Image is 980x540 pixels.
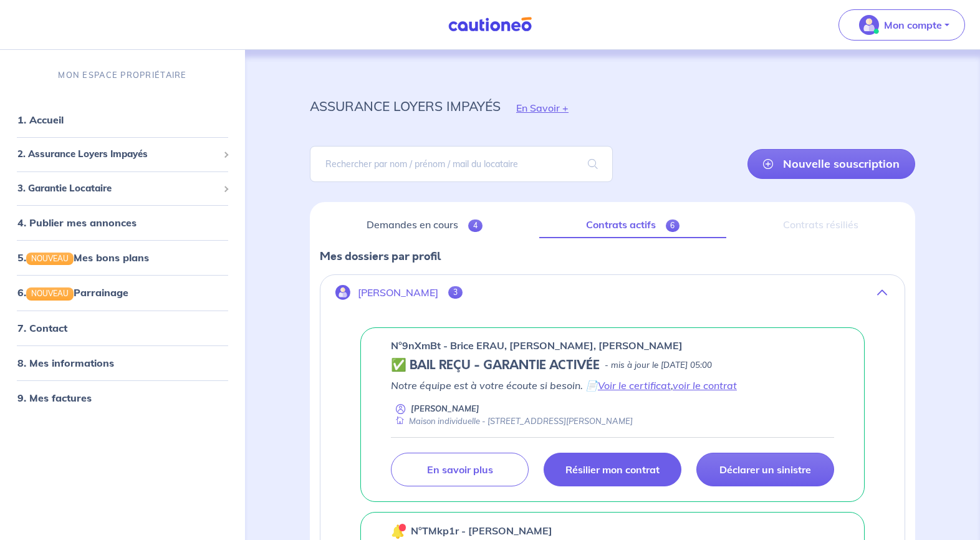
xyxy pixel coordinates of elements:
div: 2. Assurance Loyers Impayés [5,142,240,166]
button: En Savoir + [501,90,584,126]
a: 6.NOUVEAUParrainage [17,286,128,299]
img: Cautioneo [443,17,537,32]
span: 3 [448,286,463,299]
a: Déclarer un sinistre [696,453,834,486]
p: Mes dossiers par profil [320,248,905,264]
a: 8. Mes informations [17,356,114,369]
div: 3. Garantie Locataire [5,176,240,200]
p: n°TMkp1r - [PERSON_NAME] [411,523,552,538]
div: 7. Contact [5,315,240,340]
button: [PERSON_NAME]3 [320,277,905,307]
a: En savoir plus [391,453,529,486]
a: Demandes en cours4 [320,212,529,238]
span: 6 [666,219,680,232]
p: [PERSON_NAME] [411,403,479,415]
img: illu_account_valid_menu.svg [859,15,879,35]
span: 3. Garantie Locataire [17,181,218,195]
span: search [573,147,613,181]
a: 9. Mes factures [17,391,92,403]
p: n°9nXmBt - Brice ERAU, [PERSON_NAME], [PERSON_NAME] [391,338,683,353]
p: Notre équipe est à votre écoute si besoin. 📄 , [391,378,834,393]
a: Contrats actifs6 [539,212,727,238]
p: MON ESPACE PROPRIÉTAIRE [58,69,186,81]
div: Maison individuelle - [STREET_ADDRESS][PERSON_NAME] [391,415,633,427]
a: 4. Publier mes annonces [17,216,137,229]
img: illu_account.svg [335,285,350,300]
p: Mon compte [884,17,942,32]
button: illu_account_valid_menu.svgMon compte [838,9,965,41]
a: voir le contrat [673,379,737,392]
div: 9. Mes factures [5,385,240,410]
p: Déclarer un sinistre [719,463,811,476]
a: 7. Contact [17,321,67,334]
img: 🔔 [391,524,406,539]
div: 1. Accueil [5,107,240,132]
h5: ✅ BAIL REÇU - GARANTIE ACTIVÉE [391,358,600,373]
div: state: CONTRACT-VALIDATED, Context: MORE-THAN-6-MONTHS,MAYBE-CERTIFICATE,COLOCATION,LESSOR-DOCUMENTS [391,358,834,373]
a: 5.NOUVEAUMes bons plans [17,251,149,264]
input: Rechercher par nom / prénom / mail du locataire [310,146,613,182]
p: - mis à jour le [DATE] 05:00 [605,359,712,372]
div: 5.NOUVEAUMes bons plans [5,245,240,270]
div: 4. Publier mes annonces [5,210,240,235]
span: 4 [468,219,483,232]
div: 8. Mes informations [5,350,240,375]
a: 1. Accueil [17,113,64,126]
a: Résilier mon contrat [544,453,681,486]
a: Voir le certificat [598,379,671,392]
p: [PERSON_NAME] [358,287,438,299]
div: 6.NOUVEAUParrainage [5,280,240,305]
span: 2. Assurance Loyers Impayés [17,147,218,162]
p: assurance loyers impayés [310,95,501,117]
p: En savoir plus [427,463,493,476]
p: Résilier mon contrat [565,463,660,476]
a: Nouvelle souscription [747,149,915,179]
